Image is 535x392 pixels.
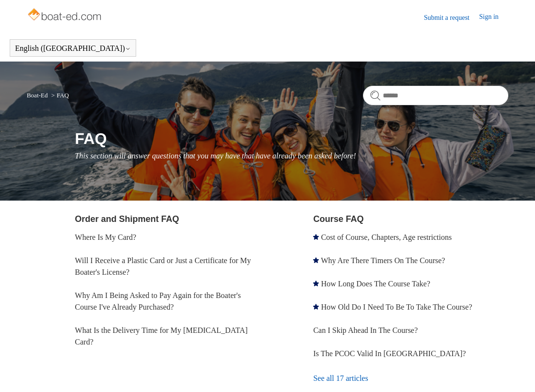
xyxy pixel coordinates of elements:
[27,6,104,25] img: Boat-Ed Help Center home page
[321,256,445,265] a: Why Are There Timers On The Course?
[321,280,430,288] a: How Long Does The Course Take?
[75,233,137,241] a: Where Is My Card?
[75,291,241,311] a: Why Am I Being Asked to Pay Again for the Boater's Course I've Already Purchased?
[313,326,418,334] a: Can I Skip Ahead In The Course?
[75,150,508,162] p: This section will answer questions that you may have that have already been asked before!
[313,257,319,263] svg: Promoted article
[313,234,319,240] svg: Promoted article
[321,233,452,241] a: Cost of Course, Chapters, Age restrictions
[313,281,319,286] svg: Promoted article
[27,92,49,99] li: Boat-Ed
[75,127,508,150] h1: FAQ
[49,92,69,99] li: FAQ
[75,256,251,276] a: Will I Receive a Plastic Card or Just a Certificate for My Boater's License?
[75,214,179,224] a: Order and Shipment FAQ
[313,214,363,224] a: Course FAQ
[313,304,319,310] svg: Promoted article
[75,326,248,346] a: What Is the Delivery Time for My [MEDICAL_DATA] Card?
[313,365,508,392] a: See all 17 articles
[27,92,47,99] a: Boat-Ed
[503,360,528,385] div: Live chat
[15,44,131,53] button: English ([GEOGRAPHIC_DATA])
[479,12,508,23] a: Sign in
[424,13,479,23] a: Submit a request
[363,86,508,105] input: Search
[313,349,466,358] a: Is The PCOC Valid In [GEOGRAPHIC_DATA]?
[321,303,472,311] a: How Old Do I Need To Be To Take The Course?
